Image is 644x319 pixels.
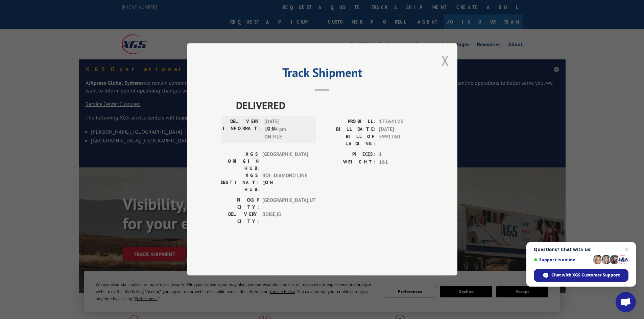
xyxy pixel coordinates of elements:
label: PROBILL: [322,118,376,126]
span: [GEOGRAPHIC_DATA] , UT [262,197,308,211]
span: 161 [379,158,424,166]
span: [DATE] 12:14 pm ON FILE [264,118,310,141]
label: BILL DATE: [322,126,376,133]
span: Support is online [534,257,591,262]
label: DELIVERY CITY: [221,211,259,225]
span: [DATE] [379,126,424,133]
span: Questions? Chat with us! [534,247,628,252]
h2: Track Shipment [221,68,424,81]
label: WEIGHT: [322,158,376,166]
span: DELIVERED [236,98,424,113]
span: [GEOGRAPHIC_DATA] [262,151,308,172]
label: DELIVERY INFORMATION: [223,118,261,141]
span: BOISE , ID [262,211,308,225]
span: 1 [379,151,424,159]
label: XGS ORIGIN HUB: [221,151,259,172]
span: 5991760 [379,133,424,148]
label: PIECES: [322,151,376,159]
label: XGS DESTINATION HUB: [221,172,259,193]
span: 17564125 [379,118,424,126]
button: Close modal [442,52,449,70]
span: Chat with XGS Customer Support [551,272,620,278]
span: Chat with XGS Customer Support [534,269,628,282]
span: BOI - DIAMOND LINE D [262,172,308,193]
a: Open chat [616,292,636,312]
label: PICKUP CITY: [221,197,259,211]
label: BILL OF LADING: [322,133,376,148]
